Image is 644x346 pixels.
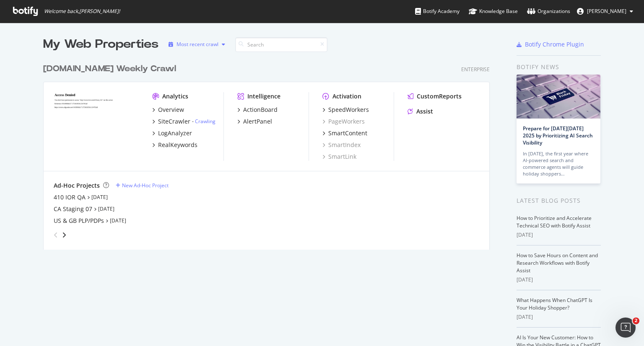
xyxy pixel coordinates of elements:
[43,63,176,75] div: [DOMAIN_NAME] Weekly Crawl
[525,40,584,49] div: Botify Chrome Plugin
[152,117,216,126] a: SiteCrawler- Crawling
[517,276,601,284] div: [DATE]
[195,118,216,125] a: Crawling
[152,141,197,149] a: RealKeywords
[328,129,367,137] div: SmartContent
[517,62,601,72] div: Botify news
[517,297,592,311] a: What Happens When ChatGPT Is Your Holiday Shopper?
[158,141,197,149] div: RealKeywords
[50,228,61,242] div: angle-left
[328,106,369,114] div: SpeedWorkers
[517,231,601,239] div: [DATE]
[91,194,108,201] a: [DATE]
[243,106,278,114] div: ActionBoard
[54,92,139,160] img: Levi.com
[54,217,104,225] a: US & GB PLP/PDPs
[322,141,361,149] a: SmartIndex
[461,66,490,73] div: Enterprise
[237,117,272,126] a: AlertPanel
[43,63,179,75] a: [DOMAIN_NAME] Weekly Crawl
[54,193,86,201] a: 410 IOR QA
[54,181,100,190] div: Ad-Hoc Projects
[570,5,640,18] button: [PERSON_NAME]
[332,92,361,101] div: Activation
[615,318,636,338] iframe: Intercom live chat
[527,7,570,15] div: Organizations
[152,106,184,114] a: Overview
[517,75,600,119] img: Prepare for Black Friday 2025 by Prioritizing AI Search Visibility
[408,107,433,116] a: Assist
[158,106,184,114] div: Overview
[517,196,601,205] div: Latest Blog Posts
[237,106,278,114] a: ActionBoard
[322,106,369,114] a: SpeedWorkers
[116,182,169,189] a: New Ad-Hoc Project
[110,217,126,224] a: [DATE]
[415,7,460,15] div: Botify Academy
[523,150,594,177] div: In [DATE], the first year where AI-powered search and commerce agents will guide holiday shoppers…
[517,214,592,229] a: How to Prioritize and Accelerate Technical SEO with Botify Assist
[44,8,120,15] span: Welcome back, [PERSON_NAME] !
[523,125,593,146] a: Prepare for [DATE][DATE] 2025 by Prioritizing AI Search Visibility
[152,129,192,137] a: LogAnalyzer
[43,53,496,250] div: grid
[322,129,367,137] a: SmartContent
[165,38,229,51] button: Most recent crawl
[247,92,280,101] div: Intelligence
[408,92,462,101] a: CustomReports
[322,117,365,126] a: PageWorkers
[587,8,626,15] span: Clint Spaulding
[61,231,67,239] div: angle-right
[633,318,639,324] span: 2
[158,129,192,137] div: LogAnalyzer
[98,205,114,212] a: [DATE]
[517,313,601,321] div: [DATE]
[43,36,158,53] div: My Web Properties
[416,107,433,116] div: Assist
[322,152,356,161] a: SmartLink
[177,42,218,47] div: Most recent crawl
[122,182,169,189] div: New Ad-Hoc Project
[517,252,598,274] a: How to Save Hours on Content and Research Workflows with Botify Assist
[192,118,216,125] div: -
[162,92,188,101] div: Analytics
[235,37,327,52] input: Search
[243,117,272,126] div: AlertPanel
[517,40,584,49] a: Botify Chrome Plugin
[417,92,462,101] div: CustomReports
[158,117,190,126] div: SiteCrawler
[54,205,92,213] a: CA Staging 07
[469,7,518,15] div: Knowledge Base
